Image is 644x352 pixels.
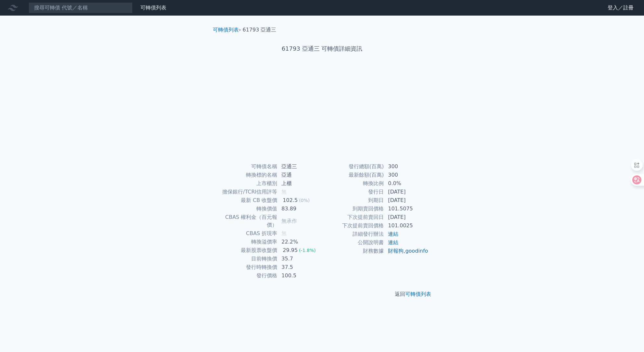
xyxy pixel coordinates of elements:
td: 轉換標的名稱 [215,171,277,179]
td: 300 [384,162,429,171]
td: 目前轉換價 [215,255,277,263]
td: 下次提前賣回價格 [322,221,384,230]
td: 轉換溢價率 [215,238,277,246]
td: 亞通三 [277,162,322,171]
span: 無承作 [281,218,297,224]
td: 詳細發行辦法 [322,230,384,238]
td: [DATE] [384,196,429,205]
td: CBAS 權利金（百元報價） [215,213,277,229]
a: 可轉債列表 [405,291,431,297]
td: [DATE] [384,188,429,196]
a: 連結 [388,239,398,245]
td: 上市櫃別 [215,179,277,188]
td: 300 [384,171,429,179]
td: 亞通 [277,171,322,179]
li: 61793 亞通三 [243,26,277,34]
li: › [213,26,241,34]
a: 可轉債列表 [140,5,166,11]
td: 101.5075 [384,205,429,213]
td: 35.7 [277,255,322,263]
td: 0.0% [384,179,429,188]
td: 發行價格 [215,271,277,280]
span: (0%) [299,198,310,203]
span: 無 [281,230,287,236]
td: 發行日 [322,188,384,196]
td: 下次提前賣回日 [322,213,384,221]
td: 轉換比例 [322,179,384,188]
input: 搜尋可轉債 代號／名稱 [29,2,133,13]
td: 最新 CB 收盤價 [215,196,277,205]
td: 100.5 [277,271,322,280]
td: 101.0025 [384,221,429,230]
td: 公開說明書 [322,238,384,247]
td: 37.5 [277,263,322,271]
td: 發行時轉換價 [215,263,277,271]
td: 最新餘額(百萬) [322,171,384,179]
td: 擔保銀行/TCRI信用評等 [215,188,277,196]
td: 最新股票收盤價 [215,246,277,255]
p: 返回 [208,290,436,298]
a: 登入／註冊 [602,3,639,13]
td: 轉換價值 [215,205,277,213]
a: goodinfo [405,248,428,254]
td: 可轉債名稱 [215,162,277,171]
td: [DATE] [384,213,429,221]
a: 可轉債列表 [213,27,239,33]
a: 財報狗 [388,248,404,254]
h1: 61793 亞通三 可轉債詳細資訊 [208,44,436,53]
td: 發行總額(百萬) [322,162,384,171]
td: 到期賣回價格 [322,205,384,213]
td: 22.2% [277,238,322,246]
td: , [384,247,429,255]
td: CBAS 折現率 [215,229,277,238]
td: 財務數據 [322,247,384,255]
span: (-1.8%) [299,248,316,253]
span: 無 [281,189,287,195]
div: 29.95 [281,246,299,254]
div: 102.5 [281,196,299,204]
td: 上櫃 [277,179,322,188]
td: 到期日 [322,196,384,205]
td: 83.89 [277,205,322,213]
a: 連結 [388,231,398,237]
